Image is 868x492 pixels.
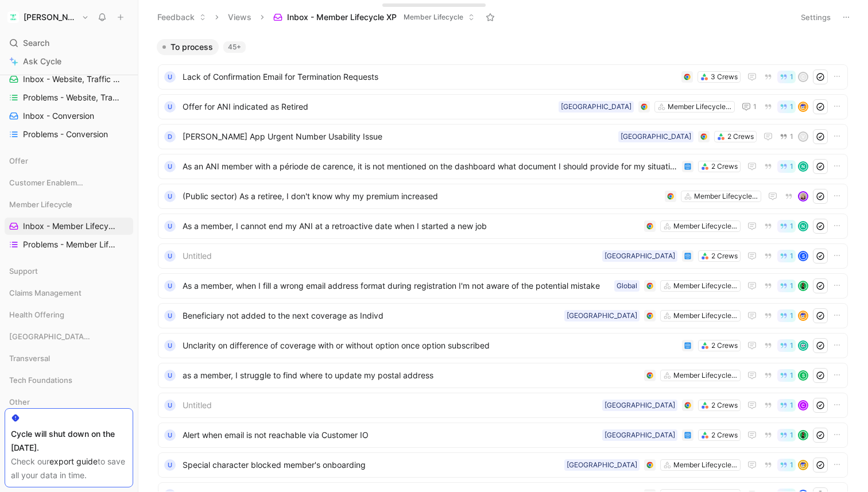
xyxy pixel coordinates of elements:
div: U [164,370,176,381]
span: Inbox - Member Lifecycle XP [287,11,397,23]
span: as a member, I struggle to find where to update my postal address [183,369,640,382]
button: 1 [777,250,796,262]
div: [GEOGRAPHIC_DATA] [561,101,631,113]
button: 1 [777,100,796,113]
span: Untitled [183,398,598,412]
div: 2 Crews [711,429,738,441]
span: Beneficiary not added to the next coverage as Indivd [183,309,560,323]
span: Untitled [183,249,598,263]
span: 1 [790,402,793,409]
div: Other [5,393,133,414]
span: Transversal [9,352,50,364]
h1: [PERSON_NAME] [24,12,77,22]
span: 1 [790,372,793,379]
img: avatar [799,342,807,350]
div: Global [617,280,637,292]
div: U [164,71,176,83]
span: Problems - Member Lifecycle XP [23,239,119,250]
span: Health Offering [9,309,64,320]
a: Ask Cycle [5,53,133,70]
div: 2 Crews [711,161,738,172]
div: Tech Foundations [5,371,133,389]
div: D [164,131,176,142]
span: Member Lifecycle [404,11,463,23]
div: C [799,401,807,409]
div: 2 Crews [727,131,754,142]
div: Member Lifecycle [5,196,133,213]
div: Claims Management [5,284,133,305]
span: Inbox - Member Lifecycle XP [23,220,118,232]
span: 1 [790,73,793,80]
div: [GEOGRAPHIC_DATA] [604,400,675,411]
span: (Public sector) As a retiree, I don't know why my premium increased [183,189,660,203]
div: Transversal [5,350,133,367]
span: 1 [790,163,793,170]
div: C [799,73,807,81]
div: Health Offering [5,306,133,327]
div: U [164,459,176,471]
span: Special character blocked member's onboarding [183,458,560,472]
button: 1 [777,220,796,233]
a: UUnclarity on difference of coverage with or without option once option subscribed2 Crews1avatar [158,333,848,358]
span: Claims Management [9,287,82,299]
div: Tech Foundations [5,371,133,392]
div: Health Offering [5,306,133,323]
div: S [799,252,807,260]
span: Other [9,396,30,408]
img: Alan [7,11,19,23]
div: 45+ [223,41,246,53]
button: 1 [777,339,796,352]
span: 1 [790,282,793,289]
span: Offer [9,155,28,166]
button: Settings [796,9,836,25]
a: UUntitled2 Crews[GEOGRAPHIC_DATA]1C [158,393,848,418]
div: [GEOGRAPHIC_DATA] [604,429,675,441]
button: 1 [777,459,796,471]
div: 2 Crews [711,340,738,351]
div: U [164,191,176,202]
button: 1 [777,71,796,83]
span: Unclarity on difference of coverage with or without option once option subscribed [183,339,677,352]
div: Other [5,393,133,410]
span: Alert when email is not reachable via Customer IO [183,428,598,442]
div: U [164,340,176,351]
span: 1 [790,253,793,259]
span: Customer Enablement [9,177,86,188]
div: Member Lifecycle Experience [673,459,738,471]
div: Customer Enablement [5,174,133,195]
span: 1 [790,432,793,439]
div: 2 Crews [711,400,738,411]
div: Offer [5,152,133,169]
div: N [799,162,807,171]
a: Inbox - Member Lifecycle XP [5,218,133,235]
div: U [164,101,176,113]
div: U [164,400,176,411]
span: Ask Cycle [23,55,61,68]
div: U [164,310,176,321]
span: As an ANI member with a période de carence, it is not mentioned on the dashboard what document I ... [183,160,677,173]
span: Problems - Conversion [23,129,108,140]
a: export guide [49,456,98,466]
img: avatar [799,192,807,200]
span: 1 [790,342,793,349]
div: V [799,133,807,141]
div: Member Lifecycle Experience [673,310,738,321]
div: [GEOGRAPHIC_DATA] Product [5,328,133,345]
a: UAlert when email is not reachable via Customer IO2 Crews[GEOGRAPHIC_DATA]1avatar [158,423,848,448]
div: Support [5,262,133,283]
div: Claims Management [5,284,133,301]
span: Tech Foundations [9,374,72,386]
img: avatar [799,461,807,469]
span: Inbox - Website, Traffic & Nurturing [23,73,120,85]
div: [GEOGRAPHIC_DATA] [621,131,691,142]
button: 1 [739,100,759,114]
img: avatar [799,431,807,439]
div: [GEOGRAPHIC_DATA] Product [5,328,133,348]
span: 1 [790,223,793,230]
a: ULack of Confirmation Email for Termination Requests3 Crews1C [158,64,848,90]
span: Search [23,36,49,50]
span: 1 [790,462,793,468]
div: Search [5,34,133,52]
a: U(Public sector) As a retiree, I don't know why my premium increasedMember Lifecycle Experienceav... [158,184,848,209]
span: Inbox - Conversion [23,110,94,122]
